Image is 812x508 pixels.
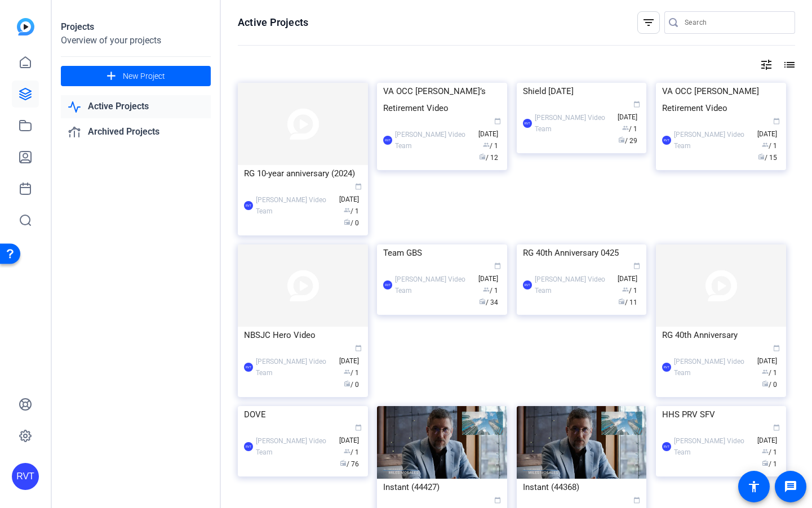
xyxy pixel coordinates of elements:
span: / 0 [344,219,359,227]
span: / 29 [618,137,637,145]
div: RVT [662,136,671,145]
span: / 1 [344,369,359,377]
div: RVT [244,442,253,451]
span: [DATE] [757,345,780,365]
button: New Project [61,66,211,86]
span: radio [344,219,350,225]
div: [PERSON_NAME] Video Team [395,274,473,296]
span: / 1 [622,125,637,133]
div: VA OCC [PERSON_NAME] Retirement Video [662,83,780,117]
span: / 1 [762,460,777,468]
span: calendar_today [633,101,640,108]
div: RVT [523,280,532,289]
input: Search [685,16,786,29]
div: RVT [383,280,392,289]
div: RVT [12,463,39,490]
span: group [622,124,629,131]
span: calendar_today [355,345,362,351]
div: [PERSON_NAME] Video Team [256,435,334,458]
span: radio [618,136,625,143]
span: / 1 [762,448,777,456]
h1: Active Projects [238,16,308,29]
div: RVT [523,119,532,128]
span: radio [762,460,769,466]
div: HHS PRV SFV [662,406,780,423]
span: / 15 [758,154,777,162]
div: [PERSON_NAME] Video Team [535,274,613,296]
div: RVT [662,363,671,372]
div: Team GBS [383,244,501,261]
div: RVT [383,136,392,145]
div: RVT [244,363,253,372]
div: RG 10-year anniversary (2024) [244,165,362,182]
span: radio [340,460,347,466]
div: NBSJC Hero Video [244,327,362,344]
span: radio [479,298,486,305]
span: / 1 [762,142,777,150]
img: blue-gradient.svg [17,18,34,35]
span: calendar_today [494,118,501,124]
span: radio [344,380,350,387]
span: New Project [123,70,165,82]
span: group [762,368,769,375]
span: / 11 [618,298,637,306]
a: Archived Projects [61,121,211,144]
span: calendar_today [633,262,640,269]
span: / 76 [340,460,359,468]
span: group [344,368,350,375]
span: / 1 [344,207,359,215]
span: / 1 [762,369,777,377]
span: / 1 [483,142,498,150]
div: Instant (44427) [383,479,501,496]
div: [PERSON_NAME] Video Team [674,356,752,378]
div: Instant (44368) [523,479,641,496]
span: / 1 [344,448,359,456]
span: / 0 [344,381,359,389]
div: [PERSON_NAME] Video Team [674,435,752,458]
div: RVT [244,201,253,210]
span: group [483,141,490,148]
span: group [762,448,769,454]
span: radio [479,153,486,160]
span: [DATE] [339,345,362,365]
span: / 12 [479,154,498,162]
div: Overview of your projects [61,34,211,47]
mat-icon: filter_list [642,16,655,29]
span: radio [758,153,765,160]
a: Active Projects [61,95,211,118]
mat-icon: message [784,480,797,493]
span: group [483,286,490,293]
span: group [622,286,629,293]
span: calendar_today [494,497,501,503]
span: / 0 [762,381,777,389]
span: calendar_today [494,262,501,269]
div: [PERSON_NAME] Video Team [674,129,752,151]
span: group [344,448,350,454]
span: calendar_today [773,424,780,431]
mat-icon: list [782,58,795,72]
span: / 34 [479,298,498,306]
mat-icon: accessibility [747,480,761,493]
div: [PERSON_NAME] Video Team [256,194,334,217]
span: group [762,141,769,148]
span: / 1 [483,287,498,295]
div: [PERSON_NAME] Video Team [395,129,473,151]
div: RG 40th Anniversary [662,327,780,344]
span: calendar_today [355,183,362,190]
span: calendar_today [773,118,780,124]
div: Projects [61,20,211,34]
div: RG 40th Anniversary 0425 [523,244,641,261]
div: DOVE [244,406,362,423]
span: calendar_today [773,345,780,351]
span: calendar_today [633,497,640,503]
div: VA OCC [PERSON_NAME]’s Retirement Video [383,83,501,117]
span: group [344,207,350,213]
span: [DATE] [339,184,362,203]
span: radio [762,380,769,387]
div: [PERSON_NAME] Video Team [256,356,334,378]
span: radio [618,298,625,305]
div: [PERSON_NAME] Video Team [535,112,613,135]
mat-icon: add [104,69,118,83]
div: Shield [DATE] [523,83,641,100]
span: / 1 [622,287,637,295]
